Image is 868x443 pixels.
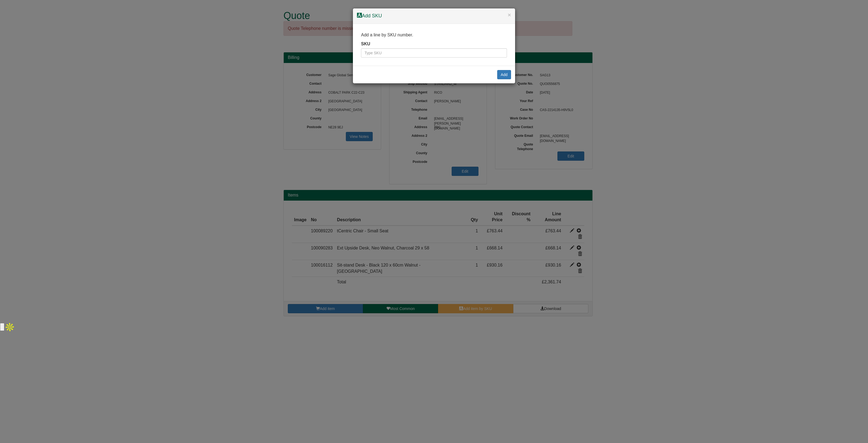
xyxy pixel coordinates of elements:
button: × [508,12,511,18]
label: SKU [361,41,370,47]
p: Add a line by SKU number. [361,32,507,38]
img: Apollo [4,322,15,333]
h4: Add SKU [357,12,511,20]
button: Add [497,70,511,79]
input: Type SKU [361,48,507,58]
